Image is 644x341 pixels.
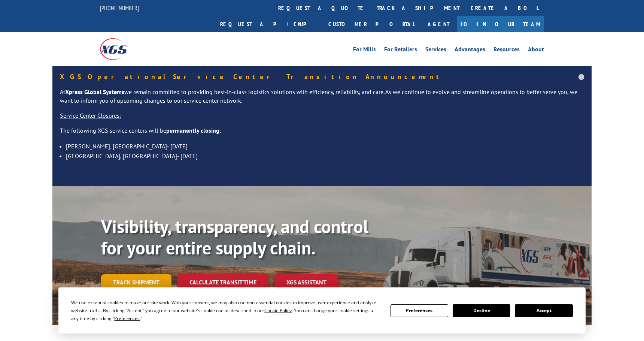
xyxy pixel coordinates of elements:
li: [GEOGRAPHIC_DATA], [GEOGRAPHIC_DATA]- [DATE] [66,151,584,161]
span: Cookie Policy [264,307,292,314]
div: Cookie Consent Prompt [58,287,586,334]
a: XGS ASSISTANT [274,274,338,290]
a: Request a pickup [215,16,323,32]
a: For Mills [353,46,376,55]
button: Decline [453,304,510,317]
button: Preferences [391,304,448,317]
div: We use essential cookies to make our site work. With your consent, we may also use non-essential ... [71,299,381,322]
p: At we remain committed to providing best-in-class logistics solutions with efficiency, reliabilit... [60,88,584,112]
a: Track shipment [101,274,171,290]
strong: Xpress Global Systems [65,88,124,96]
a: Resources [493,46,520,55]
a: Join Our Team [457,16,544,32]
strong: permanently closing [166,127,219,134]
a: For Retailers [384,46,417,55]
span: Preferences [114,315,140,322]
a: [PHONE_NUMBER] [100,4,139,12]
h5: XGS Operational Service Center Transition Announcement [60,73,584,80]
b: Visibility, transparency, and control for your entire supply chain. [101,215,368,260]
p: The following XGS service centers will be : [60,126,584,141]
a: Customer Portal [323,16,420,32]
a: Services [425,46,446,55]
u: Service Center Closures: [60,112,121,119]
li: [PERSON_NAME], [GEOGRAPHIC_DATA]- [DATE] [66,141,584,151]
a: Calculate transit time [177,274,268,290]
button: Accept [515,304,572,317]
a: Advantages [455,46,485,55]
a: About [528,46,544,55]
a: Agent [420,16,457,32]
